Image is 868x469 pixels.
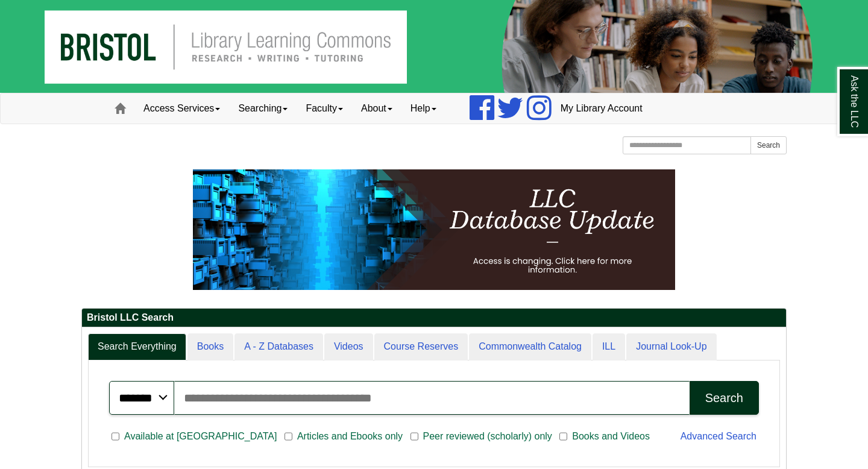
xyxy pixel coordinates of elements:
div: Search [705,391,743,405]
img: HTML tutorial [193,169,675,290]
a: Help [401,93,445,124]
a: Books [187,333,233,360]
button: Search [750,136,787,154]
input: Available at [GEOGRAPHIC_DATA] [112,431,119,442]
a: My Library Account [552,93,652,124]
a: ILL [593,333,625,360]
a: Advanced Search [681,431,756,441]
a: Access Services [134,93,229,124]
span: Peer reviewed (scholarly) only [418,429,557,444]
a: Commonwealth Catalog [469,333,591,360]
h2: Bristol LLC Search [82,309,786,327]
a: Course Reserves [374,333,468,360]
button: Search [690,381,759,415]
a: Faculty [297,93,352,124]
a: Searching [229,93,297,124]
a: Videos [324,333,373,360]
a: Journal Look-Up [626,333,716,360]
input: Peer reviewed (scholarly) only [410,431,418,442]
span: Available at [GEOGRAPHIC_DATA] [119,429,281,444]
a: A - Z Databases [234,333,323,360]
span: Books and Videos [567,429,655,444]
a: About [352,93,401,124]
input: Books and Videos [559,431,567,442]
span: Articles and Ebooks only [292,429,407,444]
a: Search Everything [88,333,186,360]
input: Articles and Ebooks only [285,431,292,442]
